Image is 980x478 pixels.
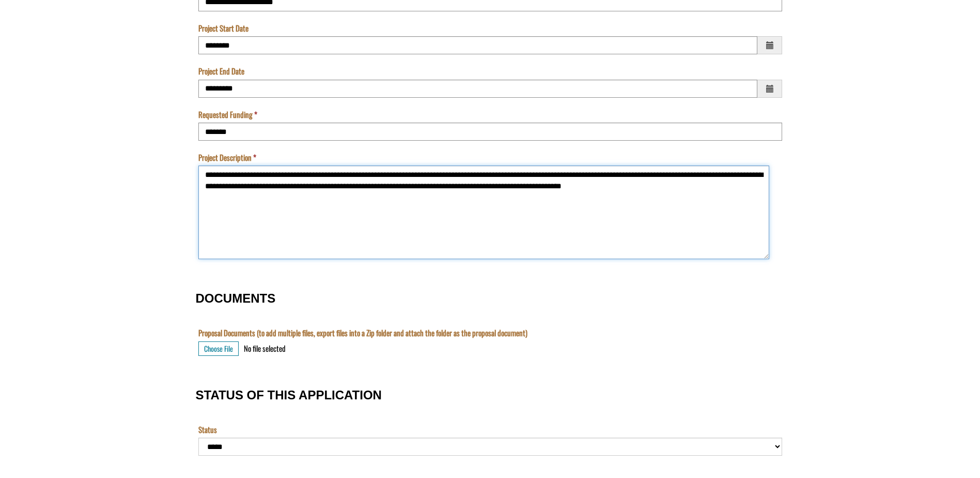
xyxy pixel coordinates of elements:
input: Program is a required field. [3,13,499,32]
fieldset: STATUS OF THIS APPLICATION [196,378,785,467]
label: Project Description [198,152,256,163]
label: Requested Funding [198,109,257,120]
span: Choose a date [757,80,782,98]
button: Choose File for Proposal Documents (to add multiple files, export files into a Zip folder and att... [198,341,239,356]
h3: STATUS OF THIS APPLICATION [196,389,785,402]
label: Project Start Date [198,23,248,34]
textarea: Project Description [198,166,769,259]
div: — [3,102,10,113]
input: Name [3,57,499,75]
fieldset: DOCUMENTS [196,281,785,367]
label: Proposal Documents (to add multiple files, export files into a Zip folder and attach the folder a... [198,327,527,338]
span: Choose a date [757,36,782,54]
textarea: Acknowledgement [3,13,499,64]
label: Status [198,424,217,435]
label: Project End Date [198,66,244,77]
label: Submissions Due Date [3,86,65,97]
div: No file selected [244,343,286,354]
label: The name of the custom entity. [3,43,23,54]
h3: DOCUMENTS [196,292,785,305]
